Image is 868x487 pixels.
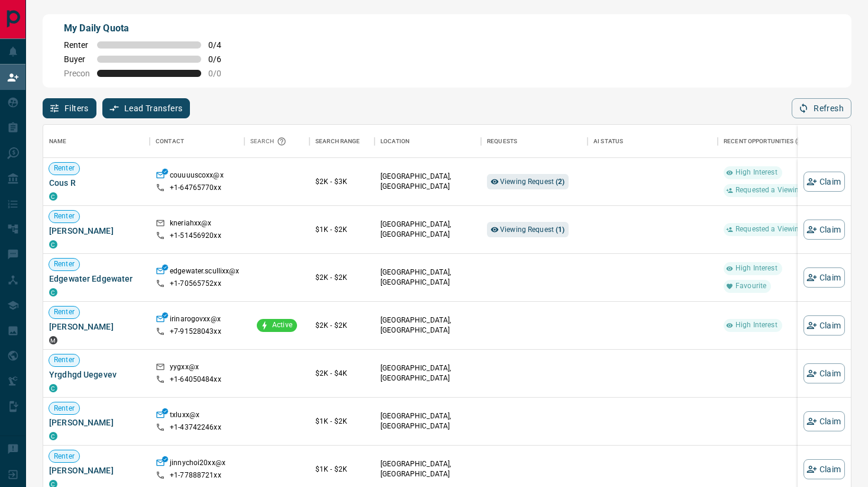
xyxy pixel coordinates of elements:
span: [PERSON_NAME] [49,465,144,476]
button: Claim [804,459,845,479]
div: condos.ca [49,288,57,296]
button: Refresh [792,98,851,118]
span: Edgewater Edgewater [49,273,144,285]
p: +1- 77888721xx [170,470,221,480]
p: $1K - $2K [315,416,369,427]
strong: ( 1 ) [556,225,564,234]
button: Claim [804,411,845,431]
span: Requested a Viewing [731,185,808,195]
div: Viewing Request (1) [487,222,569,237]
div: Location [380,125,409,158]
span: Renter [49,404,79,414]
div: AI Status [593,125,623,158]
p: [GEOGRAPHIC_DATA], [GEOGRAPHIC_DATA] [380,172,475,192]
p: [GEOGRAPHIC_DATA], [GEOGRAPHIC_DATA] [380,459,475,479]
span: 0 / 0 [208,69,234,78]
strong: ( 2 ) [556,178,564,186]
div: Search Range [309,125,375,158]
p: [GEOGRAPHIC_DATA], [GEOGRAPHIC_DATA] [380,220,475,240]
span: Favourite [731,281,771,291]
span: 0 / 4 [208,40,234,50]
div: Name [43,125,150,158]
div: AI Status [588,125,718,158]
span: Renter [49,163,79,173]
p: couuuuscoxx@x [170,170,224,183]
div: condos.ca [49,384,57,392]
span: Yrgdhgd Uegevev [49,369,144,380]
div: Location [375,125,481,158]
p: +7- 91528043xx [170,327,221,337]
p: [GEOGRAPHIC_DATA], [GEOGRAPHIC_DATA] [380,315,475,336]
span: Renter [49,355,79,365]
div: condos.ca [49,432,57,440]
div: mrloft.ca [49,336,57,344]
p: [GEOGRAPHIC_DATA], [GEOGRAPHIC_DATA] [380,267,475,288]
p: +1- 51456920xx [170,231,221,241]
div: Requests [487,125,517,158]
div: Recent Opportunities (30d) [718,125,836,158]
span: [PERSON_NAME] [49,417,144,428]
span: Renter [49,259,79,269]
span: Renter [49,307,79,317]
span: High Interest [731,263,782,273]
span: Active [267,320,297,330]
button: Lead Transfers [102,98,191,118]
div: condos.ca [49,240,57,249]
span: High Interest [731,167,782,178]
p: [GEOGRAPHIC_DATA], [GEOGRAPHIC_DATA] [380,363,475,383]
p: +1- 70565752xx [170,279,221,289]
p: $2K - $4K [315,368,369,379]
p: txluxx@x [170,410,199,423]
span: Renter [49,451,79,462]
p: +1- 43742246xx [170,423,221,433]
div: Viewing Request (2) [487,174,569,189]
p: edgewater.scullixx@x [170,266,240,279]
span: Precon [64,69,90,78]
div: Contact [156,125,184,158]
span: Renter [49,211,79,221]
p: $2K - $2K [315,320,369,331]
p: $1K - $2K [315,224,369,235]
p: $2K - $2K [315,272,369,283]
span: High Interest [731,320,782,330]
p: My Daily Quota [64,21,234,36]
div: Recent Opportunities (30d) [724,125,811,158]
p: kneriahxx@x [170,218,211,231]
button: Claim [804,220,845,240]
button: Filters [43,98,96,118]
span: [PERSON_NAME] [49,321,144,333]
span: Requested a Viewing [731,224,808,234]
p: irinarogovxx@x [170,314,221,327]
p: +1- 64765770xx [170,183,221,193]
div: condos.ca [49,192,57,201]
p: $1K - $2K [315,464,369,475]
div: Search Range [315,125,360,158]
span: Viewing Request [500,225,565,234]
span: Viewing Request [500,178,565,186]
p: [GEOGRAPHIC_DATA], [GEOGRAPHIC_DATA] [380,411,475,431]
span: 0 / 6 [208,54,234,64]
div: Name [49,125,67,158]
button: Claim [804,315,845,336]
span: Cous R [49,177,144,189]
div: Contact [150,125,244,158]
div: Requests [481,125,588,158]
p: jinnychoi20xx@x [170,458,225,470]
span: [PERSON_NAME] [49,225,144,237]
p: +1- 64050484xx [170,375,221,385]
button: Claim [804,363,845,383]
span: Buyer [64,54,90,64]
p: yygxx@x [170,362,199,375]
button: Claim [804,172,845,192]
span: Renter [64,40,90,50]
button: Claim [804,267,845,288]
p: $2K - $3K [315,176,369,187]
div: Search [250,125,289,158]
